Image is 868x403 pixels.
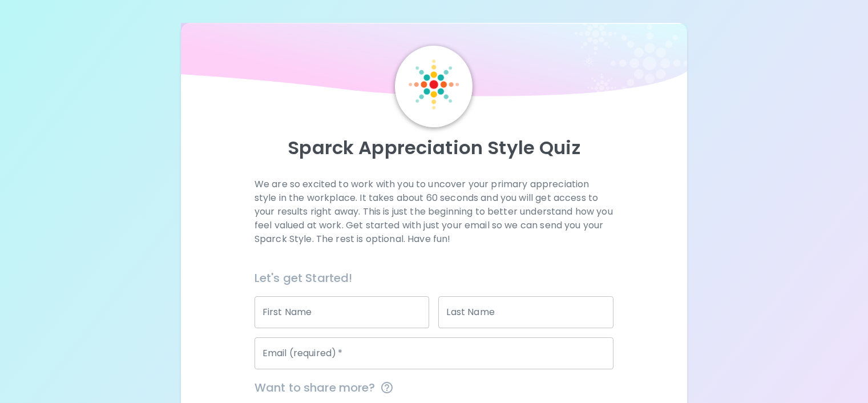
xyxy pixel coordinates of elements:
svg: This information is completely confidential and only used for aggregated appreciation studies at ... [380,381,394,394]
img: wave [181,23,687,103]
span: Want to share more? [255,378,613,397]
p: We are so excited to work with you to uncover your primary appreciation style in the workplace. I... [255,178,613,246]
p: Sparck Appreciation Style Quiz [195,136,673,159]
img: Sparck Logo [409,59,459,110]
h6: Let's get Started! [255,269,613,287]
